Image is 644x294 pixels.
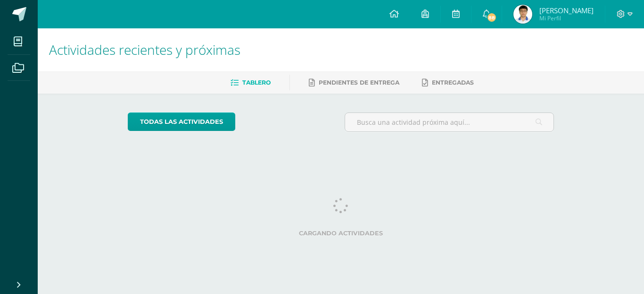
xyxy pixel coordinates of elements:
[539,14,594,22] span: Mi Perfil
[432,79,474,86] span: Entregadas
[231,75,271,90] a: Tablero
[345,113,554,131] input: Busca una actividad próxima aquí...
[49,41,240,59] span: Actividades recientes y próximas
[513,5,532,24] img: b4ccd30efd9134cc6c77897ad8823337.png
[128,230,554,237] label: Cargando actividades
[309,75,399,90] a: Pendientes de entrega
[128,112,235,131] a: todas las Actividades
[422,75,474,90] a: Entregadas
[487,12,497,23] span: 88
[539,6,594,15] span: [PERSON_NAME]
[319,79,399,86] span: Pendientes de entrega
[242,79,271,86] span: Tablero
